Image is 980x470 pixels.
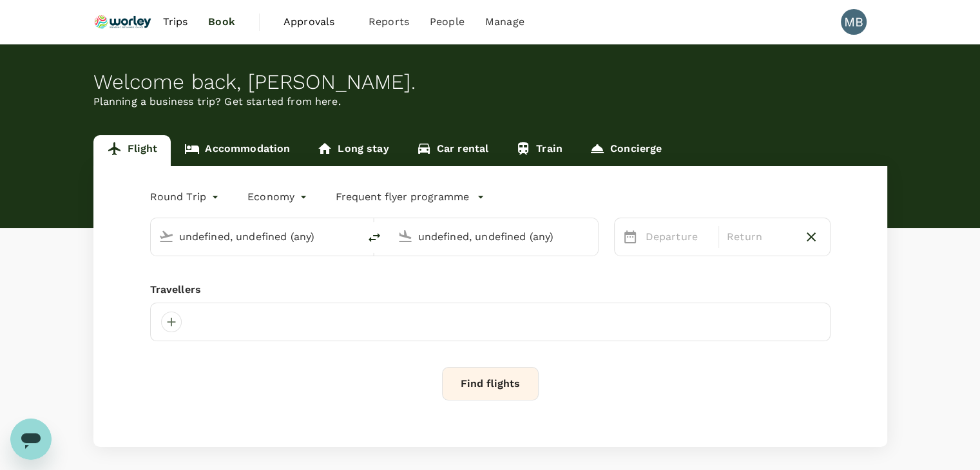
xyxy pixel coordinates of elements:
[369,14,409,30] span: Reports
[502,135,576,166] a: Train
[727,229,793,245] p: Return
[283,14,348,30] span: Approvals
[179,227,332,247] input: Depart from
[10,418,52,460] iframe: Button to launch messaging window
[418,227,571,247] input: Going to
[646,229,711,245] p: Departure
[171,135,303,166] a: Accommodation
[841,9,867,35] div: MB
[303,135,402,166] a: Long stay
[430,14,465,30] span: People
[336,189,485,205] button: Frequent flyer programme
[93,94,887,109] p: Planning a business trip? Get started from here.
[576,135,675,166] a: Concierge
[350,235,352,238] button: Open
[150,282,831,297] div: Travellers
[359,222,390,253] button: delete
[93,70,887,94] div: Welcome back , [PERSON_NAME] .
[336,189,469,205] p: Frequent flyer programme
[485,14,524,30] span: Manage
[162,14,187,30] span: Trips
[589,235,591,238] button: Open
[208,14,235,30] span: Book
[93,8,153,36] img: Ranhill Worley Sdn Bhd
[150,187,222,207] div: Round Trip
[442,367,539,400] button: Find flights
[403,135,503,166] a: Car rental
[93,135,171,166] a: Flight
[247,187,310,207] div: Economy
